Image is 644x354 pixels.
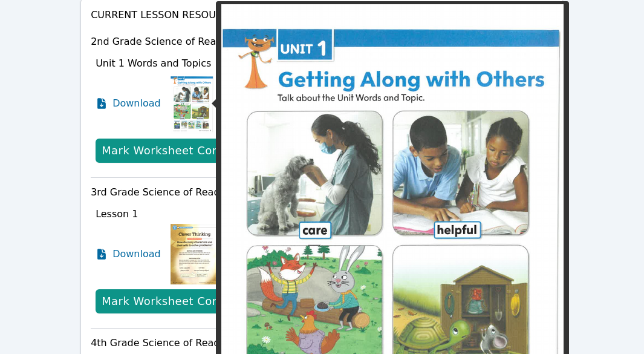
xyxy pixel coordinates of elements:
a: Download [96,73,161,134]
span: Download [112,247,161,261]
span: Download [112,96,161,111]
span: Lesson 1 [96,208,138,220]
a: Download [96,224,161,284]
img: Lesson 1 [171,224,216,284]
div: 2nd Grade Science of Reading Curriculum Unit 1: Getting Along [91,32,414,51]
img: Unit 1 Words and Topics [171,73,213,134]
div: 3rd Grade Science of Reading Unit 1 Solving Problems [91,183,414,202]
button: Mark Worksheet Completed [96,289,265,313]
button: Mark Worksheet Completed [96,139,265,163]
div: Mark Worksheet Completed [102,293,259,310]
div: 4th Grade Science of Reading Unit 1 Facing Challenges [91,333,414,353]
h4: Current Lesson Resources [91,8,553,22]
span: Unit 1 Words and Topics [96,57,211,69]
div: Mark Worksheet Completed [102,142,259,159]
